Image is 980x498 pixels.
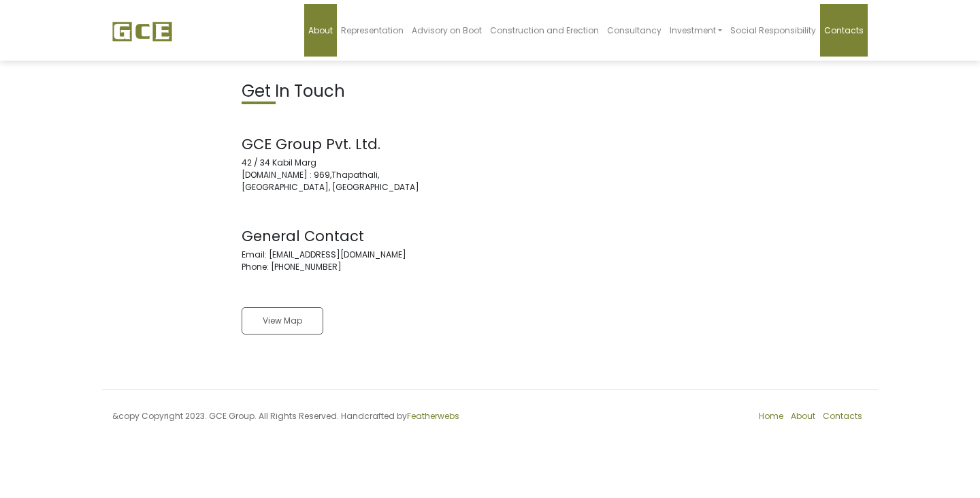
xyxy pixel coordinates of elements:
span: Investment [670,25,716,36]
a: About [791,410,815,422]
a: View Map [242,307,323,334]
address: 42 / 34 Kabil Marg [DOMAIN_NAME] : 969,Thapathali, [GEOGRAPHIC_DATA], [GEOGRAPHIC_DATA] [242,136,480,193]
a: Social Responsibility [726,4,820,57]
span: About [308,25,333,36]
span: Construction and Erection [490,25,599,36]
a: Representation [337,4,408,57]
a: About [304,4,337,57]
a: Contacts [823,410,862,422]
a: Consultancy [603,4,666,57]
a: Investment [666,4,726,57]
a: Contacts [820,4,868,57]
span: Contacts [824,25,864,36]
span: Advisory on Boot [412,25,482,36]
a: Construction and Erection [486,4,603,57]
img: GCE Group [112,21,172,42]
h3: GCE Group Pvt. Ltd. [242,136,480,153]
a: Home [759,410,783,422]
address: Email: [EMAIL_ADDRESS][DOMAIN_NAME] Phone: [PHONE_NUMBER] [242,228,480,273]
h2: Get In Touch [242,82,480,102]
a: Featherwebs [407,410,459,422]
h3: General Contact [242,228,480,245]
span: Social Responsibility [730,25,816,36]
a: Advisory on Boot [408,4,486,57]
div: &copy Copyright 2023. GCE Group. All Rights Reserved. Handcrafted by [102,410,490,431]
span: Consultancy [607,25,661,36]
span: Representation [341,25,404,36]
